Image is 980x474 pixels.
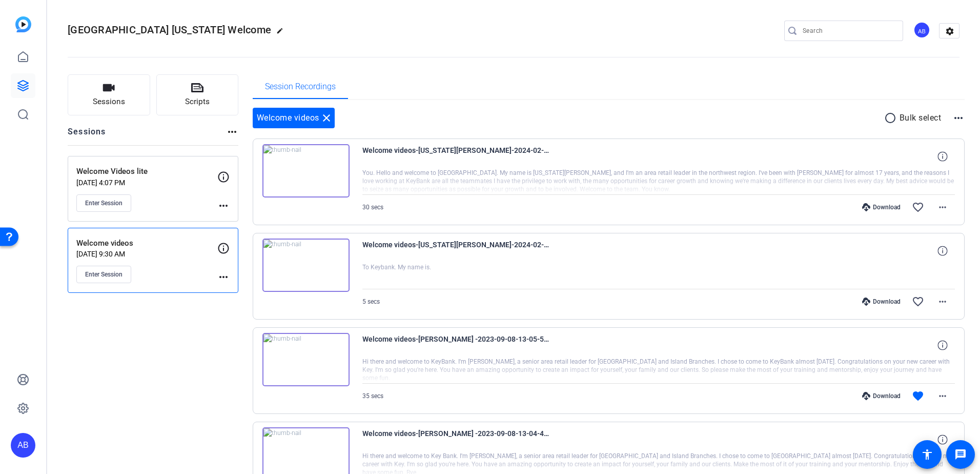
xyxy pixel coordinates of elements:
[857,298,906,306] div: Download
[76,194,131,212] button: Enter Session
[362,427,552,452] span: Welcome videos-[PERSON_NAME] -2023-09-08-13-04-46-326-0
[262,333,350,386] img: thumb-nail
[185,96,210,108] span: Scripts
[68,24,271,36] span: [GEOGRAPHIC_DATA] [US_STATE] Welcome
[276,27,289,39] mat-icon: edit
[85,199,122,207] span: Enter Session
[85,270,122,279] span: Enter Session
[265,83,336,91] span: Session Recordings
[68,74,150,115] button: Sessions
[76,166,217,177] p: Welcome Videos lite
[93,96,125,108] span: Sessions
[68,126,106,145] h2: Sessions
[912,295,924,308] mat-icon: favorite_border
[936,201,949,213] mat-icon: more_horiz
[913,22,930,38] div: AB
[11,433,35,458] div: AB
[76,266,131,283] button: Enter Session
[362,144,552,169] span: Welcome videos-[US_STATE][PERSON_NAME]-2024-02-09-13-06-02-927-0
[76,238,217,249] p: Welcome videos
[362,239,552,263] span: Welcome videos-[US_STATE][PERSON_NAME]-2024-02-09-13-05-42-255-0
[912,201,924,213] mat-icon: favorite_border
[217,271,230,283] mat-icon: more_horiz
[921,448,933,461] mat-icon: accessibility
[362,204,383,211] span: 30 secs
[954,448,967,461] mat-icon: message
[362,392,383,400] span: 35 secs
[912,390,924,402] mat-icon: favorite
[262,144,350,197] img: thumb-nail
[226,126,238,138] mat-icon: more_horiz
[952,112,965,124] mat-icon: more_horiz
[362,333,552,358] span: Welcome videos-[PERSON_NAME] -2023-09-08-13-05-54-743-0
[884,112,900,124] mat-icon: radio_button_unchecked
[857,203,906,211] div: Download
[936,390,949,402] mat-icon: more_horiz
[900,112,942,124] p: Bulk select
[913,22,931,39] ngx-avatar: Aaron Bechtel
[253,108,335,128] div: Welcome videos
[936,295,949,308] mat-icon: more_horiz
[262,239,350,292] img: thumb-nail
[15,16,31,32] img: blue-gradient.svg
[803,25,895,37] input: Search
[76,179,217,187] p: [DATE] 4:07 PM
[857,392,906,400] div: Download
[940,24,960,39] mat-icon: settings
[156,74,239,115] button: Scripts
[320,112,333,124] mat-icon: close
[217,200,230,212] mat-icon: more_horiz
[76,250,217,258] p: [DATE] 9:30 AM
[362,298,380,305] span: 5 secs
